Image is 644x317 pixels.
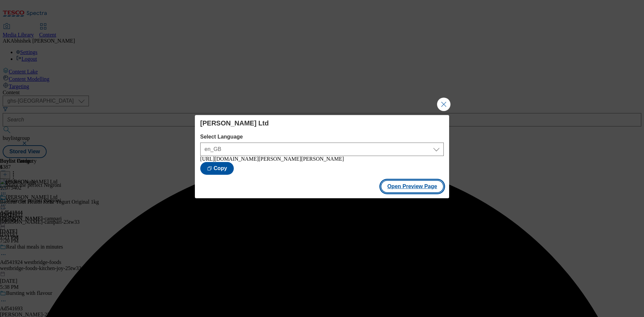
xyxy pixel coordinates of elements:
[437,98,450,111] button: Close Modal
[381,180,444,193] button: Open Preview Page
[200,162,234,175] button: Copy
[200,156,444,162] div: [URL][DOMAIN_NAME][PERSON_NAME][PERSON_NAME]
[200,134,444,140] label: Select Language
[200,119,444,127] h4: [PERSON_NAME] Ltd
[195,115,449,198] div: Modal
